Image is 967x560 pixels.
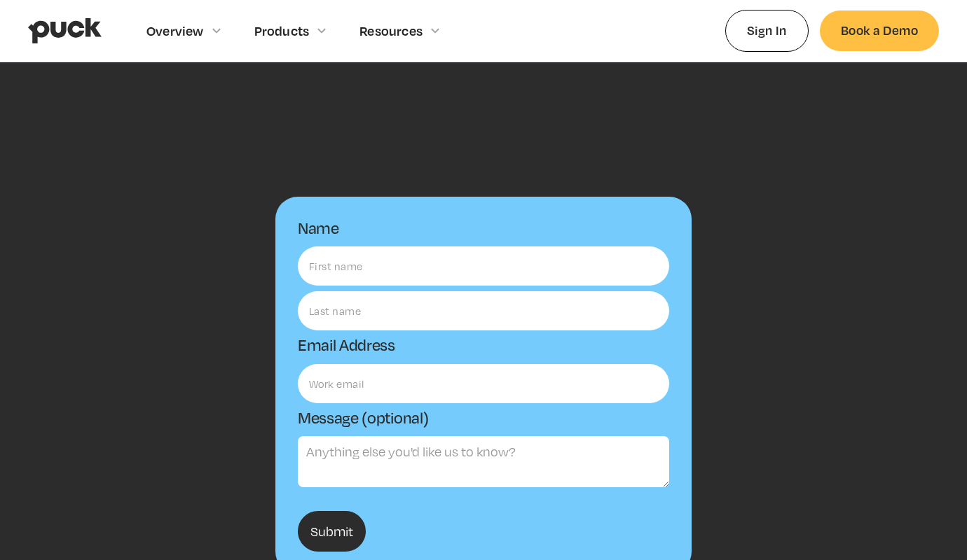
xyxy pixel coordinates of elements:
input: First name [298,246,669,286]
input: Last name [298,291,669,330]
label: Message (optional) [298,409,428,427]
input: Work email [298,364,669,403]
label: Name [298,219,339,237]
label: Email Address [298,336,395,354]
a: Sign In [725,10,809,51]
div: Products [254,23,310,38]
div: Overview [146,23,204,38]
input: Submit [298,511,366,552]
div: Resources [359,23,423,38]
a: Book a Demo [820,10,939,50]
